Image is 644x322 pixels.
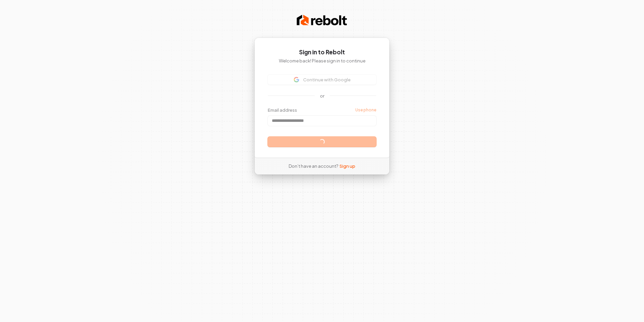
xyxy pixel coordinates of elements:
p: or [320,93,324,99]
span: Don’t have an account? [289,163,338,169]
h1: Sign in to Rebolt [268,48,376,56]
a: Sign up [340,163,355,169]
img: Rebolt Logo [297,14,347,27]
p: Welcome back! Please sign in to continue [268,58,376,64]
